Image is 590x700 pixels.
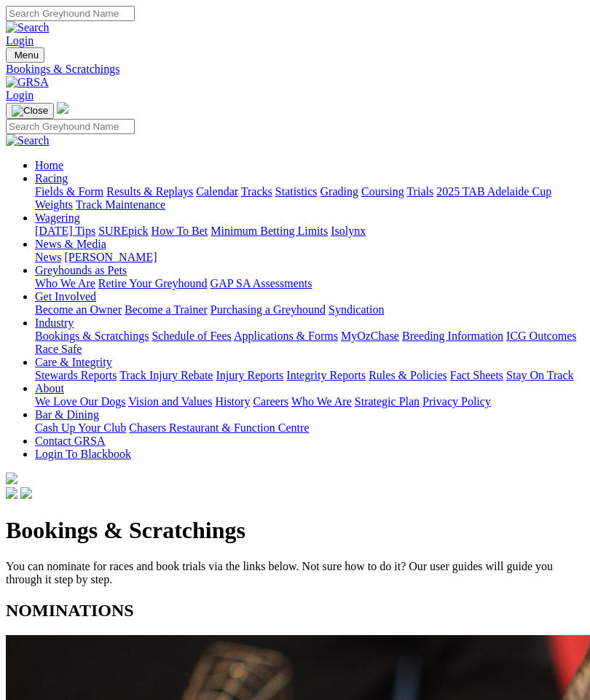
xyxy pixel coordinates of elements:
div: Bar & Dining [35,421,584,435]
span: Menu [15,50,39,61]
a: Greyhounds as Pets [35,264,127,276]
a: Vision and Values [128,395,212,408]
a: Grading [320,185,358,198]
a: How To Bet [152,225,208,237]
a: Race Safe [35,343,82,355]
a: Fact Sheets [450,369,503,381]
a: Calendar [196,185,238,198]
input: Search [6,119,135,134]
a: Home [35,159,63,171]
div: About [35,395,584,408]
a: Login [6,89,34,101]
a: Track Maintenance [76,198,165,211]
a: Who We Are [291,395,352,408]
a: MyOzChase [341,330,399,342]
img: facebook.svg [6,487,17,499]
a: Weights [35,198,73,211]
a: Wagering [35,211,80,224]
a: Track Injury Rebate [119,369,213,381]
a: Results & Replays [106,185,193,198]
a: Trials [406,185,433,198]
img: Search [6,21,50,34]
a: Fields & Form [35,185,103,198]
a: GAP SA Assessments [211,277,312,289]
a: News & Media [35,238,106,250]
a: ICG Outcomes [506,330,576,342]
a: Contact GRSA [35,435,105,447]
a: Purchasing a Greyhound [211,303,326,316]
a: Strategic Plan [355,395,420,408]
img: twitter.svg [20,487,32,499]
a: Breeding Information [402,330,503,342]
img: Close [12,105,48,117]
div: Racing [35,185,584,211]
button: Toggle navigation [6,47,44,63]
a: [DATE] Tips [35,225,95,237]
img: GRSA [6,76,49,89]
a: History [215,395,250,408]
a: Industry [35,316,74,329]
a: Cash Up Your Club [35,421,126,434]
a: Bar & Dining [35,408,99,421]
div: Industry [35,330,584,356]
a: Stewards Reports [35,369,117,381]
a: Bookings & Scratchings [35,330,149,342]
a: Rules & Policies [369,369,447,381]
a: Coursing [361,185,404,198]
a: Minimum Betting Limits [211,225,328,237]
a: Get Involved [35,290,96,303]
a: Tracks [241,185,272,198]
a: Privacy Policy [422,395,491,408]
div: Greyhounds as Pets [35,277,584,290]
input: Search [6,6,135,21]
a: Become a Trainer [125,303,208,316]
div: Wagering [35,225,584,238]
a: Integrity Reports [286,369,366,381]
h1: Bookings & Scratchings [6,517,584,544]
a: Bookings & Scratchings [6,63,584,76]
a: News [35,251,61,263]
h2: NOMINATIONS [6,601,584,621]
img: Search [6,134,50,147]
button: Toggle navigation [6,103,54,119]
a: 2025 TAB Adelaide Cup [436,185,551,198]
a: [PERSON_NAME] [64,251,157,263]
a: Retire Your Greyhound [98,277,208,289]
a: Who We Are [35,277,95,289]
a: About [35,382,64,394]
p: You can nominate for races and book trials via the links below. Not sure how to do it? Our user g... [6,560,584,586]
a: Injury Reports [216,369,283,381]
a: Careers [253,395,288,408]
a: Care & Integrity [35,356,112,368]
a: Syndication [329,303,384,316]
a: We Love Our Dogs [35,395,125,408]
a: Schedule of Fees [152,330,231,342]
img: logo-grsa-white.png [6,472,17,484]
a: Racing [35,172,68,184]
a: Statistics [275,185,318,198]
a: Isolynx [331,225,366,237]
div: Care & Integrity [35,369,584,382]
div: Get Involved [35,303,584,316]
div: News & Media [35,251,584,264]
a: SUREpick [98,225,148,237]
a: Applications & Forms [234,330,338,342]
img: logo-grsa-white.png [57,102,68,114]
a: Become an Owner [35,303,122,316]
a: Stay On Track [506,369,573,381]
a: Login To Blackbook [35,448,131,460]
a: Chasers Restaurant & Function Centre [129,421,309,434]
a: Login [6,34,34,47]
